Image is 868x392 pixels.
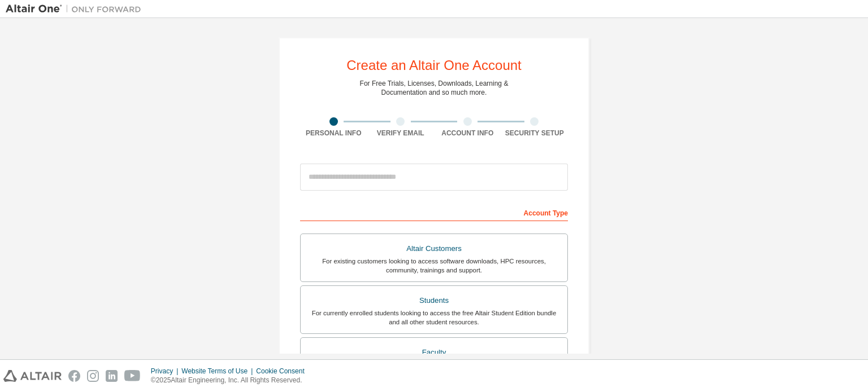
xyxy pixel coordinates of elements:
div: Faculty [307,345,561,360]
img: instagram.svg [87,370,99,382]
div: Privacy [151,367,181,376]
div: Students [307,293,561,309]
img: Altair One [6,3,147,15]
div: Altair Customers [307,241,561,257]
div: Personal Info [300,129,367,138]
div: Create an Altair One Account [346,59,522,72]
div: Cookie Consent [256,367,311,376]
img: youtube.svg [124,370,141,382]
p: © 2025 Altair Engineering, Inc. All Rights Reserved. [151,376,311,385]
div: For existing customers looking to access software downloads, HPC resources, community, trainings ... [307,257,561,275]
img: facebook.svg [68,370,80,382]
div: Verify Email [367,129,435,138]
div: For currently enrolled students looking to access the free Altair Student Edition bundle and all ... [307,309,561,327]
div: Security Setup [501,129,568,138]
div: For Free Trials, Licenses, Downloads, Learning & Documentation and so much more. [360,79,509,97]
div: Account Info [434,129,501,138]
img: linkedin.svg [106,370,118,382]
div: Account Type [300,203,568,221]
div: Website Terms of Use [181,367,256,376]
img: altair_logo.svg [3,370,62,382]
